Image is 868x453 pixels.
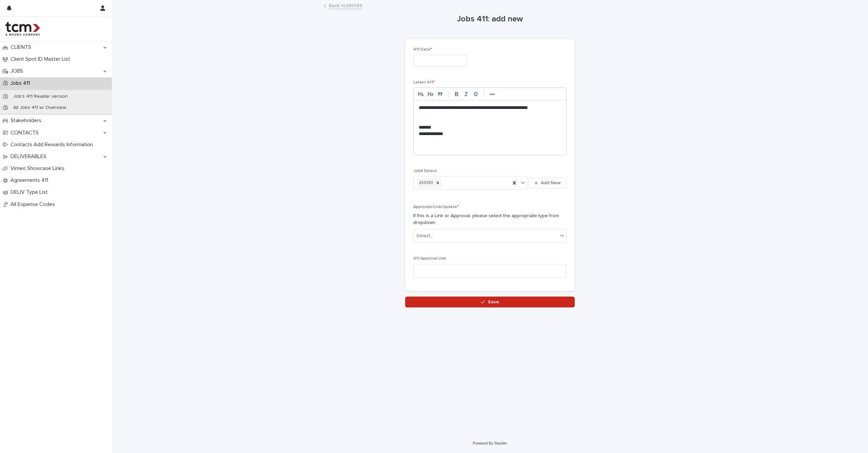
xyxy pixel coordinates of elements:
[416,232,433,240] div: Select...
[413,48,432,52] span: 411 Date
[490,92,495,97] strong: •••
[488,300,499,304] span: Save
[8,94,73,99] p: Job's 411 Reader version
[413,212,567,227] p: If this is a Link or Approval, please select the appropriate type from dropdown.
[413,80,435,84] span: Latest 411
[8,56,76,62] p: Client Spot ID Master List
[8,117,47,124] p: Stakeholders
[8,44,37,51] p: CLIENTS
[541,181,561,185] span: Add New
[8,189,53,195] p: DELIV Type List
[8,201,60,208] p: All Expense Codes
[8,130,44,136] p: CONTACTS
[413,257,446,261] span: 411 Approval Link
[8,165,70,172] p: Vimeo Showcase Links
[8,177,54,184] p: Agreements 411
[405,14,575,24] h1: Jobs 411: add new
[8,153,52,160] p: DELIVERABLES
[8,68,28,74] p: JOBS
[413,169,437,173] span: Job# Select
[473,441,507,445] a: Powered By Stacker
[5,22,40,36] img: 4hMmSqQkux38exxPVZHQ
[8,105,72,111] p: All Jobs 411 w/ Overview
[8,141,98,148] p: Contacts Add Rewards Information
[529,177,567,188] button: Add New
[329,1,362,9] a: Back to250193
[413,205,459,209] span: Approvals/Link/Update
[405,297,575,307] button: Save
[488,90,497,98] button: •••
[8,80,35,87] p: Jobs 411
[417,178,434,188] div: 250193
